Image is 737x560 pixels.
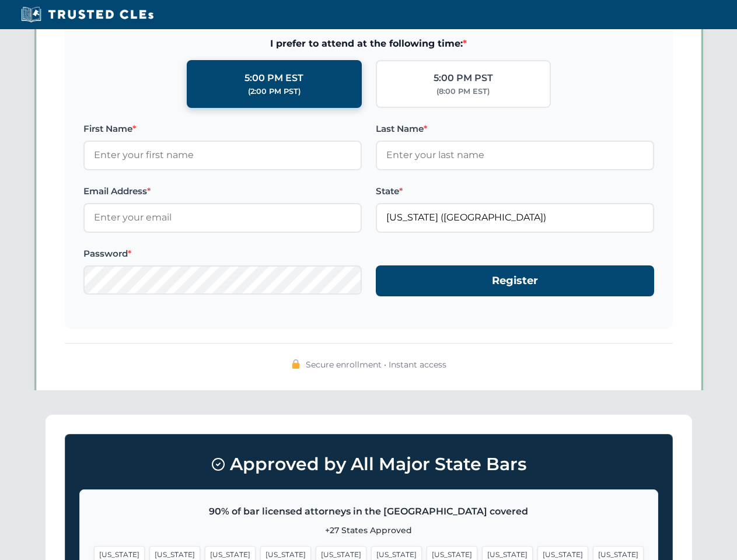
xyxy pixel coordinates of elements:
[436,86,490,97] div: (8:00 PM EST)
[83,184,362,198] label: Email Address
[376,141,654,170] input: Enter your last name
[83,122,362,136] label: First Name
[94,524,644,537] p: +27 States Approved
[83,203,362,232] input: Enter your email
[94,504,644,519] p: 90% of bar licensed attorneys in the [GEOGRAPHIC_DATA] covered
[376,203,654,232] input: Florida (FL)
[376,184,654,198] label: State
[306,358,446,371] span: Secure enrollment • Instant access
[83,36,654,51] span: I prefer to attend at the following time:
[291,359,301,369] img: 🔒
[248,86,301,97] div: (2:00 PM PST)
[376,122,654,136] label: Last Name
[376,265,654,296] button: Register
[83,247,362,261] label: Password
[83,141,362,170] input: Enter your first name
[79,449,658,480] h3: Approved by All Major State Bars
[434,71,493,86] div: 5:00 PM PST
[18,6,157,23] img: Trusted CLEs
[244,71,303,86] div: 5:00 PM EST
